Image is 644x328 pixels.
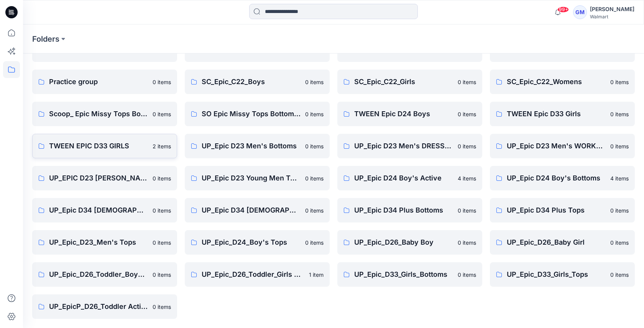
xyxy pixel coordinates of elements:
p: 0 items [153,303,171,311]
p: 0 items [610,239,629,247]
div: GM [573,5,587,19]
p: UP_Epic_D23_Men's Tops [49,237,148,248]
p: 0 items [610,206,629,214]
a: UP_Epic_D26_Baby Boy0 items [337,230,482,255]
a: UP_Epic D34 [DEMOGRAPHIC_DATA] Bottoms0 items [32,198,177,222]
a: SO Epic Missy Tops Bottoms Dress0 items [185,102,330,126]
a: UP_Epic_D24_Boy's Tops0 items [185,230,330,255]
p: UP_Epic D23 Men's Bottoms [202,141,301,151]
p: UP_Epic D34 Plus Tops [507,205,606,216]
a: Practice group0 items [32,70,177,94]
a: SC_Epic_C22_Womens0 items [490,70,635,94]
a: UP_Epic_D26_Toddler_Boys Tops & Bottoms0 items [32,262,177,287]
p: 0 items [153,239,171,247]
p: UP_Epic D23 Young Men Tops [202,173,301,183]
p: Practice group [49,76,148,87]
a: TWEEN Epic D24 Boys0 items [337,102,482,126]
a: UP_Epic D24 Boy's Active4 items [337,166,482,190]
p: 0 items [458,142,476,150]
p: 4 items [610,174,629,182]
p: 0 items [610,271,629,279]
a: SC_Epic_C22_Girls0 items [337,70,482,94]
a: UP_Epic D23 Men's Bottoms0 items [185,134,330,158]
a: Scoop_ Epic Missy Tops Bottoms Dress0 items [32,102,177,126]
p: 0 items [458,78,476,86]
p: SO Epic Missy Tops Bottoms Dress [202,109,301,119]
a: TWEEN Epic D33 Girls0 items [490,102,635,126]
a: UP_Epic_D33_Girls_Tops0 items [490,262,635,287]
p: UP_Epic D24 Boy's Active [354,173,453,183]
div: Walmart [590,14,634,19]
a: UP_EpicP_D26_Toddler Active0 items [32,294,177,319]
p: UP_Epic D34 Plus Bottoms [354,205,453,216]
p: 0 items [305,239,324,247]
p: 0 items [153,271,171,279]
span: 99+ [557,6,569,13]
p: 0 items [305,174,324,182]
p: TWEEN EPIC D33 GIRLS [49,141,148,151]
p: 0 items [305,110,324,118]
p: 0 items [153,110,171,118]
p: 0 items [458,110,476,118]
a: UP_Epic_D33_Girls_Bottoms0 items [337,262,482,287]
a: UP_Epic_D26_Toddler_Girls Tops & Bottoms1 item [185,262,330,287]
p: 0 items [153,206,171,214]
p: 2 items [153,142,171,150]
p: 0 items [153,78,171,86]
p: UP_Epic D24 Boy's Bottoms [507,173,606,183]
a: Folders [32,34,59,44]
p: UP_EPIC D23 [PERSON_NAME] [49,173,148,183]
p: UP_Epic D23 Men's DRESSWEAR [354,141,453,151]
p: SC_Epic_C22_Girls [354,76,453,87]
p: 0 items [305,78,324,86]
p: UP_Epic D23 Men's WORKWEAR [507,141,606,151]
p: UP_Epic_D26_Baby Girl [507,237,606,248]
a: UP_Epic D23 Young Men Tops0 items [185,166,330,190]
p: 0 items [305,142,324,150]
p: 0 items [610,110,629,118]
p: Scoop_ Epic Missy Tops Bottoms Dress [49,109,148,119]
a: UP_Epic D34 Plus Bottoms0 items [337,198,482,222]
p: UP_Epic D34 [DEMOGRAPHIC_DATA] Top [202,205,301,216]
a: UP_Epic D34 Plus Tops0 items [490,198,635,222]
p: SC_Epic_C22_Boys [202,76,301,87]
p: TWEEN Epic D24 Boys [354,109,453,119]
div: [PERSON_NAME] [590,5,634,14]
p: UP_Epic D34 [DEMOGRAPHIC_DATA] Bottoms [49,205,148,216]
p: UP_Epic_D24_Boy's Tops [202,237,301,248]
p: UP_Epic_D26_Toddler_Girls Tops & Bottoms [202,269,304,280]
a: UP_Epic D23 Men's DRESSWEAR0 items [337,134,482,158]
p: 0 items [458,206,476,214]
p: 0 items [610,78,629,86]
a: UP_EPIC D23 [PERSON_NAME]0 items [32,166,177,190]
p: 0 items [610,142,629,150]
p: 0 items [153,174,171,182]
a: SC_Epic_C22_Boys0 items [185,70,330,94]
a: UP_Epic D34 [DEMOGRAPHIC_DATA] Top0 items [185,198,330,222]
p: UP_Epic_D26_Baby Boy [354,237,453,248]
p: UP_Epic_D26_Toddler_Boys Tops & Bottoms [49,269,148,280]
p: 0 items [305,206,324,214]
a: UP_Epic D24 Boy's Bottoms4 items [490,166,635,190]
p: UP_Epic_D33_Girls_Tops [507,269,606,280]
p: 1 item [309,271,324,279]
p: 0 items [458,239,476,247]
p: TWEEN Epic D33 Girls [507,109,606,119]
a: UP_Epic D23 Men's WORKWEAR0 items [490,134,635,158]
p: 0 items [458,271,476,279]
p: 4 items [458,174,476,182]
a: UP_Epic_D23_Men's Tops0 items [32,230,177,255]
p: UP_EpicP_D26_Toddler Active [49,301,148,312]
p: UP_Epic_D33_Girls_Bottoms [354,269,453,280]
a: UP_Epic_D26_Baby Girl0 items [490,230,635,255]
a: TWEEN EPIC D33 GIRLS2 items [32,134,177,158]
p: SC_Epic_C22_Womens [507,76,606,87]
